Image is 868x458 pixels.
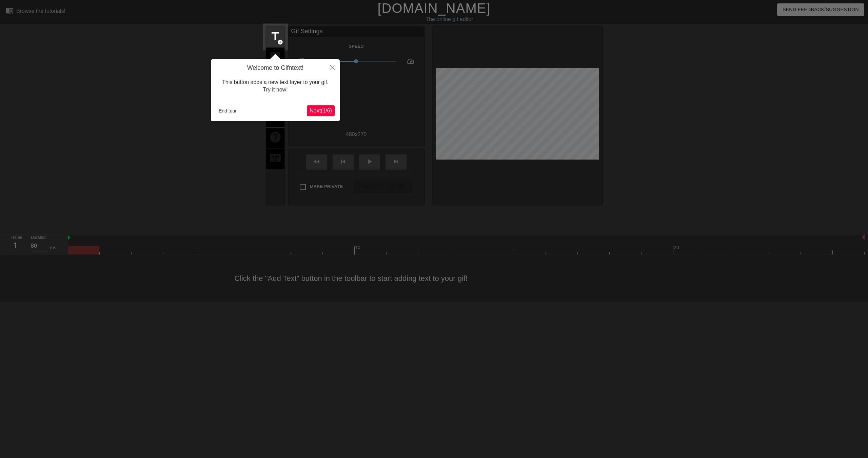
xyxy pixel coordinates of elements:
h4: Welcome to Gifntext! [216,64,335,72]
div: This button adds a new text layer to your gif. Try it now! [216,72,335,101]
span: Next ( 1 / 6 ) [310,108,332,113]
button: Close [325,59,340,75]
button: End tour [216,106,239,116]
button: Next [307,105,335,116]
